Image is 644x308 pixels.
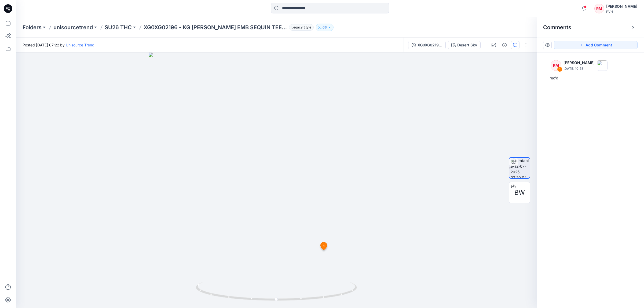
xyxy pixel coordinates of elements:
[500,41,509,49] button: Details
[511,158,530,178] img: turntable-12-07-2025-07:20:04
[105,24,132,31] a: SU26 THC
[563,60,595,66] p: [PERSON_NAME]
[316,24,334,31] button: 68
[23,24,42,31] a: Folders
[323,24,327,30] p: 68
[551,60,561,71] div: RM
[606,10,637,14] div: PVH
[418,42,442,48] div: XG0XG02199 - KG SS [PERSON_NAME] PUFF PRINT TEE_proto
[594,4,604,13] div: RM
[287,24,314,31] button: Legacy Style
[554,41,638,49] button: Add Comment
[53,24,93,31] a: unisourcetrend
[408,41,446,49] button: XG0XG02199 - KG SS [PERSON_NAME] PUFF PRINT TEE_proto
[448,41,481,49] button: Desert Sky
[457,42,477,48] div: Desert Sky
[563,66,595,71] p: [DATE] 10:58
[550,75,631,81] div: rec'd
[23,42,94,48] span: Posted [DATE] 07:22 by
[557,67,562,72] div: 1
[543,24,571,31] h2: Comments
[66,43,94,47] a: Unisource Trend
[144,24,287,31] p: XG0XG02196 - KG [PERSON_NAME] EMB SEQUIN TEE_proto
[606,3,637,10] div: [PERSON_NAME]
[514,188,525,197] span: BW
[289,24,314,31] span: Legacy Style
